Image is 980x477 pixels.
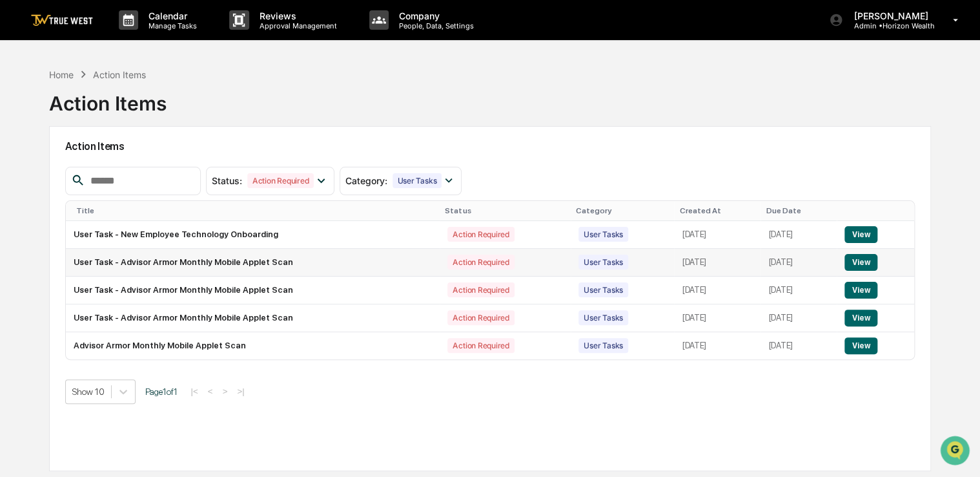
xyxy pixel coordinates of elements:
[674,221,761,249] td: [DATE]
[674,332,761,359] td: [DATE]
[66,249,440,277] td: User Task - Advisor Armor Monthly Mobile Applet Scan
[26,253,81,266] span: Data Lookup
[31,14,93,26] img: logo
[91,284,156,295] a: Powered byPylon
[679,206,755,215] div: Created At
[249,21,343,30] p: Approval Management
[66,304,440,332] td: User Task - Advisor Armor Monthly Mobile Applet Scan
[843,10,934,21] p: [PERSON_NAME]
[13,163,34,184] img: Sigrid Alegria
[345,175,387,186] span: Category :
[578,310,628,325] div: User Tasks
[844,282,877,299] button: View
[128,285,156,295] span: Pylon
[844,337,877,354] button: View
[393,173,442,188] div: User Tasks
[58,98,212,111] div: Start new chat
[145,387,178,397] span: Page 1 of 1
[578,282,628,297] div: User Tasks
[447,255,514,270] div: Action Required
[27,98,50,122] img: 8933085812038_c878075ebb4cc5468115_72.jpg
[761,221,837,249] td: [DATE]
[844,285,877,295] a: View
[49,69,74,80] div: Home
[447,282,514,297] div: Action Required
[219,102,235,118] button: Start new chat
[219,386,232,397] button: >
[761,277,837,304] td: [DATE]
[247,173,314,188] div: Action Required
[88,224,165,247] a: 🗄️Attestations
[93,69,146,80] div: Action Items
[107,229,160,242] span: Attestations
[389,10,480,21] p: Company
[26,229,83,242] span: Preclearance
[66,332,440,359] td: Advisor Armor Monthly Mobile Applet Scan
[761,249,837,277] td: [DATE]
[445,206,566,215] div: Status
[212,175,242,186] span: Status :
[40,175,105,185] span: [PERSON_NAME]
[674,249,761,277] td: [DATE]
[844,254,877,271] button: View
[766,206,832,215] div: Due Date
[13,26,235,47] p: How can we help?
[447,338,514,353] div: Action Required
[65,140,915,153] h2: Action Items
[138,10,203,21] p: Calendar
[844,226,877,243] button: View
[114,175,141,185] span: [DATE]
[13,143,87,153] div: Past conversations
[576,206,669,215] div: Category
[94,230,104,240] div: 🗄️
[844,229,877,239] a: View
[204,386,217,397] button: <
[939,434,974,469] iframe: Open customer support
[8,248,87,271] a: 🔎Data Lookup
[76,206,435,215] div: Title
[138,21,203,30] p: Manage Tasks
[58,111,178,122] div: We're available if you need us!
[844,341,877,350] a: View
[233,386,248,397] button: >|
[389,21,480,30] p: People, Data, Settings
[187,386,202,397] button: |<
[844,310,877,326] button: View
[844,313,877,323] a: View
[761,332,837,359] td: [DATE]
[578,227,628,242] div: User Tasks
[66,221,440,249] td: User Task - New Employee Technology Onboarding
[13,230,23,240] div: 🖐️
[761,304,837,332] td: [DATE]
[66,277,440,304] td: User Task - Advisor Armor Monthly Mobile Applet Scan
[674,277,761,304] td: [DATE]
[249,10,343,21] p: Reviews
[843,21,934,30] p: Admin • Horizon Wealth
[8,224,88,247] a: 🖐️Preclearance
[49,81,167,115] div: Action Items
[13,255,23,265] div: 🔎
[844,257,877,267] a: View
[578,255,628,270] div: User Tasks
[200,140,235,156] button: See all
[107,175,112,185] span: •
[447,227,514,242] div: Action Required
[447,310,514,325] div: Action Required
[674,304,761,332] td: [DATE]
[578,338,628,353] div: User Tasks
[13,98,36,122] img: 1746055101610-c473b297-6a78-478c-a979-82029cc54cd1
